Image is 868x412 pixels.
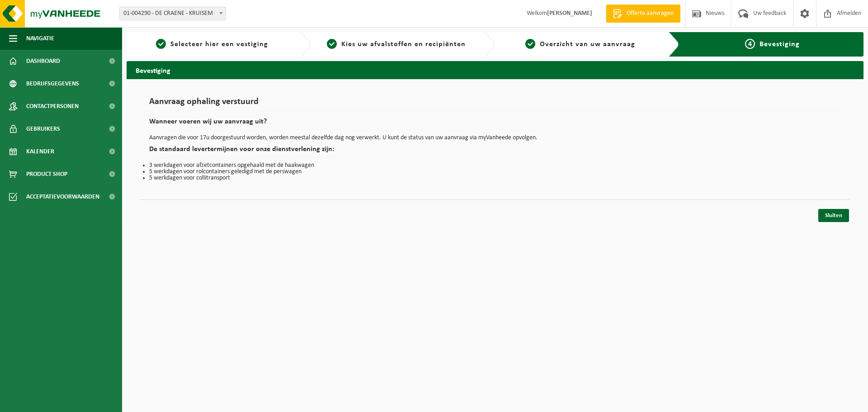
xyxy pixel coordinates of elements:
[149,175,841,181] li: 5 werkdagen voor collitransport
[156,39,166,49] span: 1
[316,39,477,50] a: 2Kies uw afvalstoffen en recipiënten
[26,118,60,140] span: Gebruikers
[26,27,54,50] span: Navigatie
[759,41,800,48] span: Bevestiging
[624,9,676,18] span: Offerte aanvragen
[818,209,849,222] a: Sluiten
[606,5,680,23] a: Offerte aanvragen
[131,39,293,50] a: 1Selecteer hier een vestiging
[119,7,226,20] span: 01-004290 - DE CRAENE - KRUISEM
[26,50,60,72] span: Dashboard
[120,7,226,20] span: 01-004290 - DE CRAENE - KRUISEM
[149,162,841,169] li: 3 werkdagen voor afzetcontainers opgehaald met de haakwagen
[26,185,99,208] span: Acceptatievoorwaarden
[26,163,67,185] span: Product Shop
[26,140,54,163] span: Kalender
[149,135,841,141] p: Aanvragen die voor 17u doorgestuurd worden, worden meestal dezelfde dag nog verwerkt. U kunt de s...
[149,146,841,158] h2: De standaard levertermijnen voor onze dienstverlening zijn:
[170,41,268,48] span: Selecteer hier een vestiging
[149,169,841,175] li: 5 werkdagen voor rolcontainers geledigd met de perswagen
[26,72,79,95] span: Bedrijfsgegevens
[547,10,592,17] strong: [PERSON_NAME]
[327,39,337,49] span: 2
[341,41,466,48] span: Kies uw afvalstoffen en recipiënten
[500,39,661,50] a: 3Overzicht van uw aanvraag
[745,39,755,49] span: 4
[26,95,79,118] span: Contactpersonen
[127,61,863,79] h2: Bevestiging
[525,39,535,49] span: 3
[149,97,841,111] h1: Aanvraag ophaling verstuurd
[149,118,841,130] h2: Wanneer voeren wij uw aanvraag uit?
[540,41,635,48] span: Overzicht van uw aanvraag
